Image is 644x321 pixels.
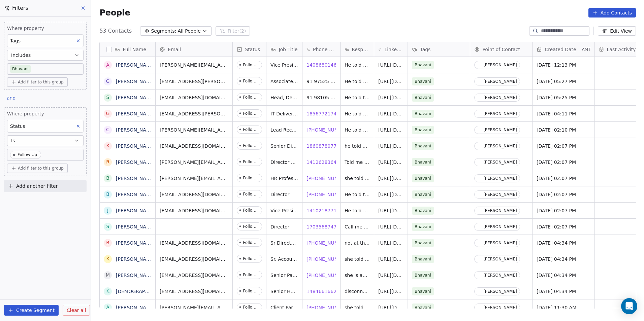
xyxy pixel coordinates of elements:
[374,42,408,57] div: LinkedIn URL
[582,47,590,52] span: AMT
[408,42,470,57] div: Tags
[243,273,258,277] div: Follow Up
[412,287,434,295] span: Bhavani
[341,42,374,57] div: Response
[270,288,298,295] span: Senior Human Resources Generalist
[345,62,370,68] span: He told me he is going through major surgery so told me to connect back in October
[483,208,517,213] div: [PERSON_NAME]
[483,192,517,197] div: [PERSON_NAME]
[483,95,517,100] div: [PERSON_NAME]
[412,239,434,247] span: Bhavani
[116,159,155,165] a: [PERSON_NAME]
[483,111,517,116] div: [PERSON_NAME]
[270,143,298,149] span: Senior Director, Recruiting at [GEOGRAPHIC_DATA]
[307,288,340,295] span: 14846616628
[307,288,336,295] span: ,
[266,42,302,57] div: Job Title
[123,46,146,53] span: Full Name
[378,62,431,68] a: [URL][DOMAIN_NAME]
[621,298,637,314] div: Open Intercom Messenger
[412,174,434,182] span: Bhavani
[116,289,208,294] a: [DEMOGRAPHIC_DATA][PERSON_NAME]
[378,224,431,229] a: [URL][DOMAIN_NAME]
[270,175,298,182] span: HR Professional | Talent Acquisition Partner
[345,272,370,279] span: she is actually travelling so told me to connect over linkedin
[107,207,108,214] div: J
[106,191,110,198] div: B
[106,304,110,311] div: A
[412,304,434,312] span: Bhavani
[160,78,228,85] span: [EMAIL_ADDRESS][PERSON_NAME][DOMAIN_NAME]
[483,273,517,278] div: [PERSON_NAME]
[345,127,370,133] span: He told as of now we don't have any need but please share your profile
[243,256,258,261] div: Follow Up
[270,223,298,230] span: Director
[106,239,110,246] div: B
[106,142,109,149] div: K
[233,42,266,57] div: Status
[99,27,132,35] span: 53 Contacts
[345,94,370,101] span: He told to share an email then we will connect since we are not hiring any but told me to email
[156,42,232,57] div: Email
[216,26,250,36] button: Filter(2)
[243,159,258,164] div: Follow Up
[243,63,258,67] div: Follow Up
[168,46,181,53] span: Email
[537,272,590,279] span: [DATE] 04:34 PM
[537,191,590,198] span: [DATE] 02:07 PM
[106,126,110,133] div: C
[588,8,636,17] button: Add Contacts
[412,207,434,215] span: Bhavani
[307,78,336,85] span: 91 97525 20206
[178,28,200,35] span: All People
[116,127,155,133] a: [PERSON_NAME]
[106,272,110,279] div: M
[537,143,590,149] span: [DATE] 02:07 PM
[378,79,470,84] a: [URL][DOMAIN_NAME][PERSON_NAME]
[270,304,298,311] span: Client Partner
[378,192,431,197] a: [URL][DOMAIN_NAME]
[116,256,155,262] a: [PERSON_NAME]
[160,110,228,117] span: [EMAIL_ADDRESS][PERSON_NAME][DOMAIN_NAME]
[151,28,176,35] span: Segments:
[160,288,228,295] span: [EMAIL_ADDRESS][DOMAIN_NAME]
[100,57,156,309] div: grid
[243,143,258,148] div: Follow Up
[279,46,297,53] span: Job Title
[412,223,434,231] span: Bhavani
[270,240,298,246] span: Sr Director of Engineering
[537,127,590,133] span: [DATE] 02:10 PM
[160,175,228,182] span: [PERSON_NAME][EMAIL_ADDRESS][PERSON_NAME][DOMAIN_NAME]
[598,26,636,36] button: Edit View
[545,46,576,53] span: Created Date
[378,95,431,100] a: [URL][DOMAIN_NAME]
[307,191,350,198] span: [PHONE_NUMBER]
[106,158,110,166] div: R
[270,207,298,214] span: Vice President,
[243,176,258,180] div: Follow Up
[483,144,517,148] div: [PERSON_NAME]
[345,256,370,262] span: she told me to call same day but some other time since she is on other call
[106,255,109,262] div: K
[307,207,340,214] span: 14102187710
[270,110,298,117] span: IT Delivery Management - Associate Director
[537,256,590,262] span: [DATE] 04:34 PM
[116,111,155,116] a: [PERSON_NAME]
[483,257,517,261] div: [PERSON_NAME]
[160,240,228,246] span: [EMAIL_ADDRESS][DOMAIN_NAME]
[345,175,370,182] span: she told me that she will be talk to her decision maker since she is not the right person told me...
[243,224,258,229] div: Follow Up
[384,46,404,53] span: LinkedIn URL
[345,143,370,149] span: he told me to call after three months i.e in sep
[116,62,155,68] a: [PERSON_NAME]
[483,289,517,294] div: [PERSON_NAME]
[270,127,298,133] span: Lead Recruiter
[345,191,370,198] span: He told there is no possibility at the moment but reach me in the future
[345,78,370,85] span: He told he don't hire any since they have their own team and he is in travelling so told me to re...
[412,158,434,166] span: Bhavani
[116,208,155,213] a: [PERSON_NAME]
[307,143,340,149] span: 18608780778
[160,272,228,279] span: [EMAIL_ADDRESS][DOMAIN_NAME]
[537,240,590,246] span: [DATE] 04:34 PM
[412,142,434,150] span: Bhavani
